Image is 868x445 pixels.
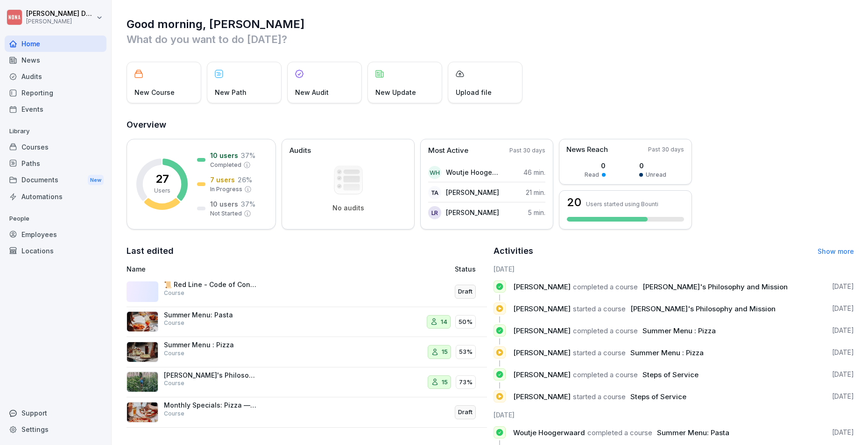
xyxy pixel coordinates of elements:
span: started a course [573,304,626,313]
p: 37 % [241,199,255,209]
p: [DATE] [832,348,854,357]
p: News Reach [566,144,608,155]
span: Woutje Hoogerwaard [513,428,585,437]
h6: [DATE] [494,410,854,420]
span: [PERSON_NAME]'s Philosophy and Mission [642,282,788,291]
p: New Update [375,87,416,97]
div: Courses [5,139,106,155]
p: Not Started [210,209,242,218]
p: 7 users [210,175,235,185]
a: News [5,52,106,68]
p: [PERSON_NAME] Dupont [26,10,94,18]
h1: Good morning, [PERSON_NAME] [127,17,854,32]
span: started a course [573,392,626,401]
p: Draft [458,287,473,296]
p: [DATE] [832,370,854,379]
p: 10 users [210,151,238,160]
p: Draft [458,408,473,417]
p: 53% [459,347,473,357]
h3: 20 [567,197,581,208]
p: [DATE] [832,282,854,291]
p: 14 [441,317,447,327]
a: Home [5,36,106,52]
p: 27 [155,173,169,185]
h2: Last edited [127,244,487,258]
a: Monthly Specials: Pizza — JuneCourseDraft [127,397,487,428]
a: Reporting [5,85,106,101]
p: 46 min. [523,167,545,177]
p: Summer Menu : Pizza [164,341,257,349]
p: 50% [459,317,473,327]
div: Documents [5,172,106,189]
p: 0 [585,161,606,171]
a: Summer Menu : PizzaCourse1553% [127,337,487,367]
img: ao57u8bxhtxwub0eow4jhlen.png [127,402,158,423]
p: [DATE] [832,304,854,313]
img: cktznsg10ahe3ln2ptfp89y3.png [127,372,158,392]
a: Events [5,101,106,117]
span: [PERSON_NAME] [513,348,571,357]
div: LR [428,206,441,219]
p: 37 % [241,151,255,160]
span: Summer Menu : Pizza [642,326,716,335]
a: Automations [5,188,106,205]
p: Past 30 days [509,146,545,155]
span: completed a course [573,370,638,379]
p: New Path [215,87,247,97]
a: Summer Menu: PastaCourse1450% [127,307,487,337]
p: 73% [459,378,473,387]
span: completed a course [573,326,638,335]
span: Summer Menu : Pizza [630,348,704,357]
p: [PERSON_NAME]'s Philosophy and Mission [164,371,257,380]
p: Upload file [456,87,492,97]
div: Locations [5,243,106,259]
p: [PERSON_NAME] [446,208,499,217]
h2: Activities [494,244,533,258]
span: Summer Menu: Pasta [657,428,729,437]
p: Most Active [428,145,468,156]
p: New Audit [295,87,329,97]
p: Library [5,124,106,139]
a: Paths [5,155,106,172]
p: New Course [134,87,175,97]
p: 📜 Red Line - Code of Conduct [164,280,257,289]
p: No audits [332,204,364,212]
div: WH [428,166,441,179]
span: completed a course [573,282,638,291]
p: Course [164,349,184,358]
div: Employees [5,226,106,243]
p: Users started using Bounti [586,201,658,208]
p: Name [127,264,352,274]
p: Course [164,379,184,388]
a: Audits [5,68,106,85]
a: Show more [818,247,854,255]
p: 26 % [238,175,252,185]
p: Read [585,171,599,179]
p: In Progress [210,185,242,194]
a: 📜 Red Line - Code of ConductCourseDraft [127,277,487,307]
span: [PERSON_NAME] [513,326,571,335]
p: Audits [289,145,311,156]
p: Summer Menu: Pasta [164,311,257,319]
h6: [DATE] [494,264,854,274]
p: Course [164,409,184,418]
a: Settings [5,421,106,438]
p: Unread [646,171,666,179]
span: [PERSON_NAME] [513,392,571,401]
img: i75bwr3lke107x3pjivkuo40.png [127,311,158,332]
div: New [88,175,104,186]
span: [PERSON_NAME] [513,370,571,379]
p: Completed [210,161,241,169]
p: 5 min. [528,208,545,217]
p: Course [164,319,184,327]
p: Status [455,264,476,274]
p: [PERSON_NAME] [26,18,94,25]
span: [PERSON_NAME]'s Philosophy and Mission [630,304,776,313]
a: [PERSON_NAME]'s Philosophy and MissionCourse1573% [127,367,487,398]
